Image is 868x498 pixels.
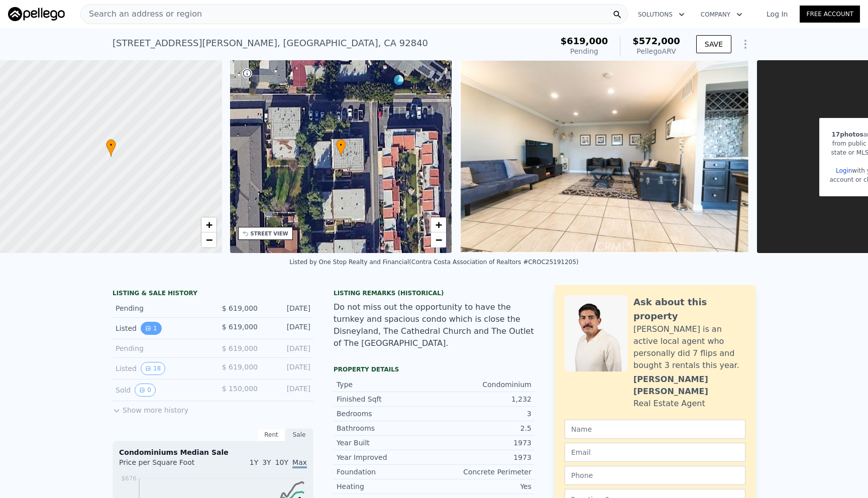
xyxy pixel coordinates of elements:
div: [DATE] [266,362,310,375]
div: Sold [116,384,205,397]
span: + [205,218,212,231]
span: 10Y [275,458,288,466]
span: 1Y [250,458,258,466]
div: Pending [561,46,608,56]
div: 1973 [434,438,531,448]
div: Pellego ARV [632,46,680,56]
span: − [436,233,442,246]
div: LISTING & SALE HISTORY [113,289,313,299]
div: STREET VIEW [251,230,288,237]
div: Condominiums Median Sale [119,447,307,457]
div: Bathrooms [337,423,434,433]
div: 1,232 [434,394,531,404]
div: [PERSON_NAME] is an active local agent who personally did 7 flips and bought 3 rentals this year. [633,323,745,371]
a: Zoom out [431,232,446,247]
a: Zoom out [201,232,216,247]
span: 17 photos [832,131,863,138]
div: Condominium [434,380,531,390]
div: Real Estate Agent [633,398,705,410]
div: Rent [257,428,285,441]
div: • [106,139,116,157]
div: Listed by One Stop Realty and Financial (Contra Costa Association of Realtors #CROC25191205) [289,259,579,266]
div: Finished Sqft [337,394,434,404]
div: Pending [116,343,205,353]
span: − [205,233,212,246]
div: Ask about this property [633,295,745,323]
div: Listing Remarks (Historical) [334,289,534,297]
div: [STREET_ADDRESS][PERSON_NAME] , [GEOGRAPHIC_DATA] , CA 92840 [113,36,428,50]
input: Name [565,420,745,439]
div: Pending [116,303,205,313]
div: Year Improved [337,452,434,462]
div: • [336,139,346,157]
span: $ 150,000 [222,385,258,393]
tspan: $676 [121,475,137,482]
button: Show Options [735,34,755,54]
span: + [436,218,442,231]
span: $ 619,000 [222,363,258,371]
div: Listed [116,322,205,335]
div: Year Built [337,438,434,448]
div: Heating [337,481,434,491]
span: $ 619,000 [222,304,258,312]
div: [DATE] [266,322,310,335]
span: • [336,141,346,150]
button: Show more history [113,401,188,415]
img: Sale: 167567861 Parcel: 61692597 [460,60,749,253]
div: Type [337,380,434,390]
span: $572,000 [632,36,680,46]
span: • [106,141,116,150]
span: Search an address or region [81,8,202,20]
span: $ 619,000 [222,344,258,352]
div: 1973 [434,452,531,462]
div: [DATE] [266,384,310,397]
span: $ 619,000 [222,323,258,331]
span: $619,000 [561,36,608,46]
div: Listed [116,362,205,375]
div: Property details [334,365,534,374]
div: Do not miss out the opportunity to have the turnkey and spacious condo which is close the Disneyl... [334,301,534,349]
div: Foundation [337,467,434,477]
div: Concrete Perimeter [434,467,531,477]
input: Phone [565,466,745,485]
span: Max [292,458,307,468]
div: Yes [434,481,531,491]
input: Email [565,443,745,462]
button: Company [693,6,750,24]
a: Zoom in [431,217,446,232]
a: Log In [754,9,800,19]
div: Bedrooms [337,409,434,419]
div: 3 [434,409,531,419]
span: 3Y [262,458,271,466]
div: [PERSON_NAME] [PERSON_NAME] [633,374,745,398]
button: View historical data [135,384,156,397]
img: Pellego [8,7,65,21]
a: Login [836,167,852,174]
div: 2.5 [434,423,531,433]
div: [DATE] [266,343,310,353]
div: [DATE] [266,303,310,313]
div: Price per Square Foot [119,457,213,473]
button: SAVE [696,35,731,53]
button: View historical data [141,362,165,375]
div: Sale [285,428,313,441]
button: View historical data [141,322,162,335]
a: Free Account [800,6,860,23]
button: Solutions [630,6,693,24]
a: Zoom in [201,217,216,232]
